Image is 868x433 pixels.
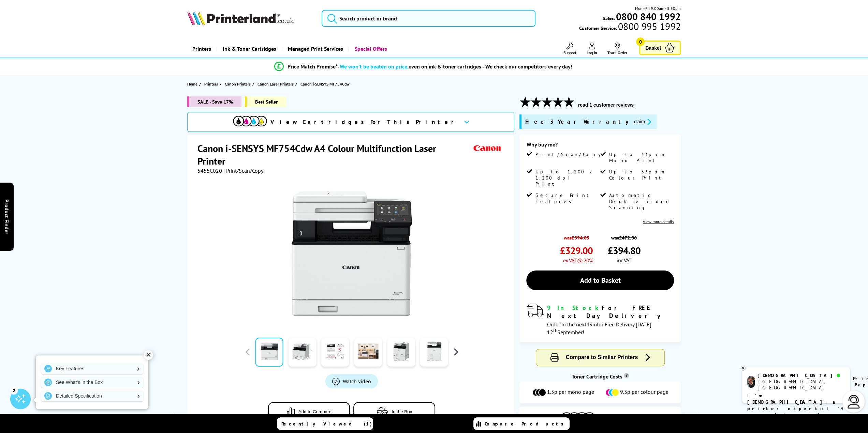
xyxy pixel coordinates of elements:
a: Recently Viewed (1) [277,417,373,430]
div: Toner Cartridge Costs [519,373,681,380]
div: [DEMOGRAPHIC_DATA] [757,372,844,378]
button: In the Box [353,402,435,421]
a: View more details [643,219,674,224]
span: Home [187,80,197,88]
span: 1.5p per mono page [547,388,594,397]
span: SALE - Save 17% [187,96,241,107]
span: We won’t be beaten on price, [339,63,408,70]
span: £394.80 [607,244,640,257]
span: Ink & Toner Cartridges [223,40,276,58]
span: Price Match Promise* [287,63,337,70]
span: Customer Service: [579,23,681,31]
span: Free 3 Year Warranty [525,118,628,126]
img: cmyk-icon.svg [233,116,267,126]
button: read 1 customer reviews [576,102,635,108]
span: Product Finder [3,199,10,234]
strike: £394.05 [572,234,589,241]
span: Up to 33ppm Colour Print [609,169,673,181]
a: See What's in the Box [41,377,143,388]
a: Basket 0 [639,41,681,55]
a: Add to Basket [526,270,674,290]
h1: Canon i-SENSYS MF754Cdw A4 Colour Multifunction Laser Printer [197,142,472,167]
b: 0800 840 1992 [616,10,681,23]
a: Managed Print Services [281,40,348,58]
span: 9 In Stock [547,304,601,312]
sup: Cost per page [624,373,629,378]
a: Printerland Logo [187,10,313,27]
img: Printerland Logo [187,10,294,25]
span: was [560,231,593,241]
span: Best Seller [245,96,286,107]
sup: th [553,327,557,334]
span: 0 [636,37,645,46]
a: Key Features [41,363,143,374]
img: Canon [472,142,503,155]
a: Printers [187,40,216,58]
div: - even on ink & toner cartridges - We check our competitors every day! [337,63,572,70]
span: Sales: [603,15,615,21]
button: promo-description [632,118,653,126]
a: 0800 840 1992 [615,13,681,20]
button: Add to Compare [268,402,350,421]
a: Ink & Toner Cartridges [216,40,281,58]
p: of 19 years! I can help you choose the right product [747,392,845,431]
span: Up to 33ppm Mono Print [609,151,673,164]
button: View Cartridges [525,412,676,423]
span: Recently Viewed (1) [281,421,372,427]
span: 0800 995 1992 [617,23,681,30]
span: Watch video [343,378,371,385]
a: Log In [587,43,597,55]
div: ✕ [144,350,153,360]
a: Track Order [607,43,627,55]
span: Compare to Similar Printers [566,354,638,360]
span: Canon Printers [225,80,251,88]
a: Compare Products [473,417,570,430]
div: 2 [10,386,18,394]
span: Up to 1,200 x 1,200 dpi Print [535,169,599,187]
a: Printers [204,80,220,88]
span: Order in the next for Free Delivery [DATE] 12 September! [547,321,651,336]
a: Special Offers [348,40,392,58]
img: Cartridges [561,412,595,423]
strike: £472.86 [619,234,637,241]
img: Canon i-SENSYS MF754Cdw [285,188,418,321]
span: In the Box [392,409,412,414]
span: inc VAT [617,257,631,264]
div: Why buy me? [526,141,674,151]
span: Canon i-SENSYS MF754Cdw [300,80,350,88]
button: Compare to Similar Printers [536,349,664,366]
a: Home [187,80,199,88]
span: was [607,231,640,241]
span: Secure Print Features [535,192,599,204]
span: Basket [645,43,661,52]
span: 9.3p per colour page [620,388,668,397]
span: 43m [586,321,597,328]
a: Canon i-SENSYS MF754Cdw [300,80,351,88]
img: chris-livechat.png [747,376,755,388]
span: Add to Compare [298,409,332,414]
div: for FREE Next Day Delivery [547,304,674,320]
div: modal_delivery [526,304,674,335]
b: I'm [DEMOGRAPHIC_DATA], a printer expert [747,392,837,412]
span: Automatic Double Sided Scanning [609,192,673,211]
span: £329.00 [560,244,593,257]
a: Support [563,43,576,55]
span: Support [563,50,576,55]
span: ex VAT @ 20% [563,257,593,264]
span: Compare Products [485,421,567,427]
span: Log In [587,50,597,55]
span: Print/Scan/Copy [535,151,605,157]
img: user-headset-light.svg [847,395,860,408]
span: 5455C020 [197,167,222,174]
div: [GEOGRAPHIC_DATA], [GEOGRAPHIC_DATA] [757,378,844,391]
span: | Print/Scan/Copy [223,167,263,174]
input: Search product or brand [322,10,536,27]
span: View Cartridges For This Printer [270,118,458,126]
span: Mon - Fri 9:00am - 5:30pm [635,5,681,12]
span: Printers [204,80,218,88]
a: Detailed Specification [41,390,143,401]
a: Product_All_Videos [325,374,378,388]
a: Canon Printers [225,80,252,88]
span: Canon Laser Printers [258,80,294,88]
